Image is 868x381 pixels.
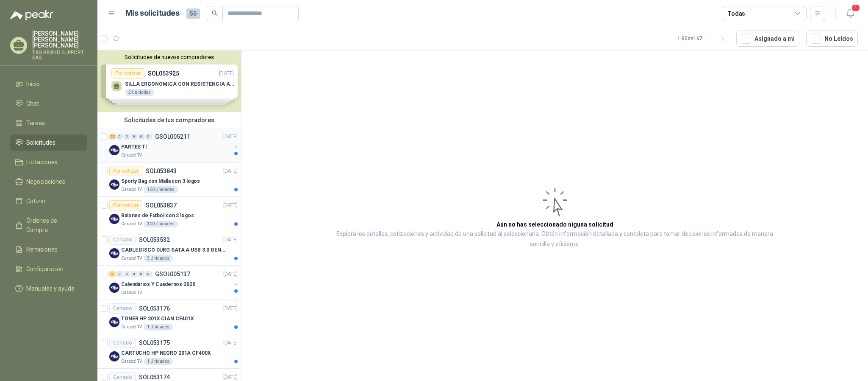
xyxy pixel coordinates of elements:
span: Solicitudes [26,138,55,147]
p: [DATE] [223,339,238,347]
a: Licitaciones [10,154,87,170]
div: Solicitudes de tus compradores [97,112,241,128]
a: Negociaciones [10,174,87,190]
a: Órdenes de Compra [10,213,87,238]
img: Company Logo [109,317,119,327]
div: Todas [727,9,745,18]
a: Manuales y ayuda [10,280,87,297]
div: 1 Unidades [144,358,173,365]
p: [DATE] [223,167,238,175]
div: 0 [124,134,130,140]
p: TAG BRAND SUPPORT SAS [32,50,87,60]
a: CerradoSOL053176[DATE] Company LogoTONER HP 201X CIAN CF401XCaracol TV1 Unidades [97,300,241,334]
img: Company Logo [109,351,119,361]
a: Por cotizarSOL053837[DATE] Company LogoBalones de Futbol con 2 logosCaracol TV100 Unidades [97,197,241,231]
button: 1 [843,6,858,21]
div: 0 [116,271,123,277]
p: [DATE] [223,305,238,313]
a: Tareas [10,115,87,131]
a: Solicitudes [10,134,87,151]
p: Caracol TV [121,255,142,262]
a: Cotizar [10,193,87,209]
div: Cerrado [109,338,136,348]
span: Cotizar [26,196,46,206]
div: 1 Unidades [144,324,173,331]
div: 0 [131,271,137,277]
div: Por cotizar [109,200,142,210]
a: CerradoSOL053175[DATE] Company LogoCARTUCHO HP NEGRO 201A CF400XCaracol TV1 Unidades [97,334,241,369]
img: Company Logo [109,214,119,224]
p: SOL053532 [139,237,170,243]
span: Chat [26,99,39,108]
span: Negociaciones [26,177,65,186]
div: 0 [124,271,130,277]
div: 0 [145,271,152,277]
img: Company Logo [109,248,119,258]
p: Caracol TV [121,221,142,227]
p: Caracol TV [121,152,142,159]
div: 0 [131,134,137,140]
p: [DATE] [223,236,238,244]
p: PARTES TI [121,143,147,151]
div: 100 Unidades [144,221,178,227]
a: Por cotizarSOL053843[DATE] Company LogoSporty Bag con Malla con 3 logosCaracol TV100 Unidades [97,162,241,197]
div: 100 Unidades [144,186,178,193]
p: CARTUCHO HP NEGRO 201A CF400X [121,349,211,357]
p: GSOL005211 [155,134,190,140]
div: 0 [138,271,144,277]
span: Inicio [26,79,40,89]
div: Cerrado [109,235,136,245]
p: Explora los detalles, cotizaciones y actividad de una solicitud al seleccionarla. Obtén informaci... [326,229,783,249]
p: TONER HP 201X CIAN CF401X [121,315,194,323]
a: CerradoSOL053532[DATE] Company LogoCABLE DISCO DURO SATA A USB 3.0 GENERICOCaracol TV3 Unidades [97,231,241,266]
div: Solicitudes de nuevos compradoresPor cotizarSOL053925[DATE] SILLA ERGONOMICA CON RESISTENCIA A 15... [97,50,241,112]
p: SOL053843 [146,168,177,174]
p: Caracol TV [121,358,142,365]
div: 22 [109,134,116,140]
p: [DATE] [223,133,238,141]
p: GSOL005137 [155,271,190,277]
span: Licitaciones [26,157,58,167]
p: Caracol TV [121,289,142,296]
div: 3 Unidades [144,255,173,262]
span: Órdenes de Compra [26,216,79,235]
button: Asignado a mi [736,31,799,47]
span: 1 [851,4,860,12]
a: 22 0 0 0 0 0 GSOL005211[DATE] Company LogoPARTES TICaracol TV [109,132,239,159]
span: 56 [186,8,200,19]
a: Chat [10,95,87,112]
img: Logo peakr [10,10,53,20]
img: Company Logo [109,283,119,293]
span: Remisiones [26,245,58,254]
p: Balones de Futbol con 2 logos [121,212,194,220]
div: 0 [138,134,144,140]
p: SOL053175 [139,340,170,346]
p: SOL053174 [139,374,170,380]
img: Company Logo [109,179,119,190]
a: Configuración [10,261,87,277]
img: Company Logo [109,145,119,155]
div: 0 [116,134,123,140]
p: [PERSON_NAME] [PERSON_NAME] [PERSON_NAME] [32,31,87,48]
a: Inicio [10,76,87,92]
div: 3 [109,271,116,277]
p: SOL053176 [139,305,170,311]
p: [DATE] [223,202,238,210]
button: Solicitudes de nuevos compradores [101,54,238,60]
p: Sporty Bag con Malla con 3 logos [121,177,200,185]
h3: Aún no has seleccionado niguna solicitud [496,220,613,229]
span: Manuales y ayuda [26,284,75,293]
a: Remisiones [10,241,87,258]
p: CABLE DISCO DURO SATA A USB 3.0 GENERICO [121,246,227,254]
span: Tareas [26,118,45,128]
p: Caracol TV [121,324,142,331]
p: Calendarios Y Cuadernos 2026 [121,280,195,289]
div: Cerrado [109,303,136,314]
span: search [212,10,218,16]
h1: Mis solicitudes [125,7,180,20]
a: 3 0 0 0 0 0 GSOL005137[DATE] Company LogoCalendarios Y Cuadernos 2026Caracol TV [109,269,239,296]
div: 0 [145,134,152,140]
p: [DATE] [223,270,238,278]
p: SOL053837 [146,202,177,208]
div: Por cotizar [109,166,142,176]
